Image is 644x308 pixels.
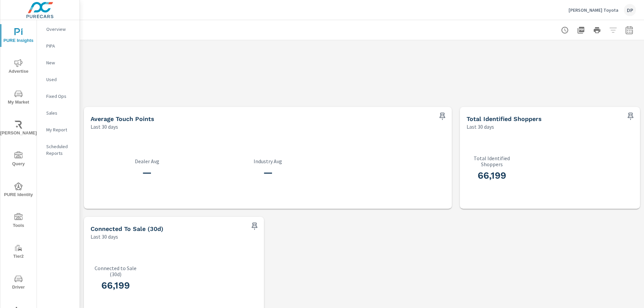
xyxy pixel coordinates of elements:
span: Tools [2,213,35,230]
div: Scheduled Reports [37,141,79,158]
span: [PERSON_NAME] [2,121,35,137]
button: Print Report [590,23,604,37]
p: New [46,59,74,66]
p: My Report [46,126,74,133]
p: Overview [46,26,74,33]
button: Select Date Range [623,23,636,37]
span: Save this to your personalized report [625,111,636,122]
h3: — [211,167,324,178]
div: Sales [37,108,79,118]
h5: Total Identified Shoppers [467,115,542,122]
p: Used [46,76,74,83]
span: Driver [2,275,35,291]
span: Save this to your personalized report [437,111,448,122]
h3: 66,199 [91,280,141,291]
h3: 66,199 [467,170,517,181]
span: PURE Identity [2,182,35,199]
p: Fixed Ops [46,93,74,100]
p: [PERSON_NAME] Toyota [569,7,619,13]
div: New [37,58,79,68]
p: Scheduled Reports [46,143,74,157]
p: Total Identified Shoppers [467,155,517,167]
h3: — [91,167,203,178]
button: "Export Report to PDF" [574,23,588,37]
p: Last 30 days [91,233,118,241]
h5: Connected to Sale (30d) [91,225,163,232]
p: Industry Avg [211,158,324,164]
p: Last 30 days [467,123,494,131]
span: Tier2 [2,244,35,260]
p: Sales [46,110,74,116]
span: Advertise [2,59,35,75]
p: Connected to Sale (30d) [91,265,141,277]
div: PIPA [37,41,79,51]
div: DP [624,4,636,16]
span: PURE Insights [2,28,35,45]
div: My Report [37,125,79,135]
span: Query [2,151,35,168]
p: PIPA [46,43,74,49]
h5: Average Touch Points [91,115,154,122]
div: Used [37,74,79,84]
div: Overview [37,24,79,34]
span: My Market [2,90,35,106]
div: Fixed Ops [37,91,79,101]
p: Dealer Avg [91,158,203,164]
p: Last 30 days [91,123,118,131]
